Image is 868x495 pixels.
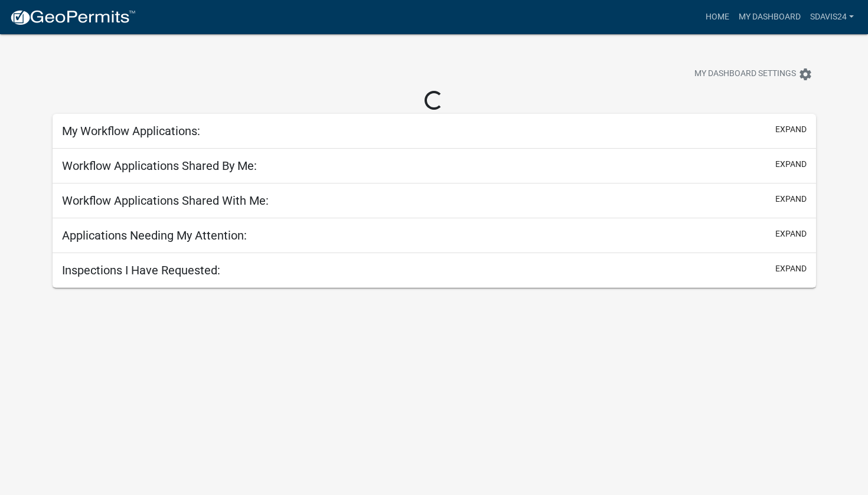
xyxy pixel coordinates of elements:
[775,123,807,136] button: expand
[775,158,807,171] button: expand
[62,124,200,138] h5: My Workflow Applications:
[62,263,220,277] h5: Inspections I Have Requested:
[62,194,269,208] h5: Workflow Applications Shared With Me:
[805,6,859,28] a: SDAVIS24
[685,63,822,86] button: My Dashboard Settingssettings
[62,159,257,173] h5: Workflow Applications Shared By Me:
[775,263,807,275] button: expand
[62,228,247,242] h5: Applications Needing My Attention:
[775,193,807,205] button: expand
[701,6,734,28] a: Home
[734,6,805,28] a: My Dashboard
[775,228,807,240] button: expand
[798,67,812,81] i: settings
[694,67,796,81] span: My Dashboard Settings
